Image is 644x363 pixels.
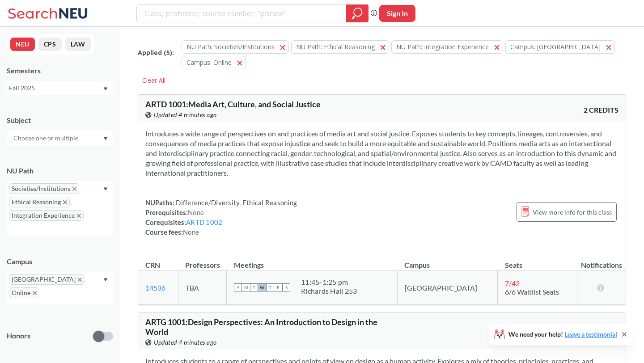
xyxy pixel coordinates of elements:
svg: Dropdown arrow [103,278,108,282]
div: Clear All [138,74,170,87]
svg: Dropdown arrow [103,137,108,140]
div: Dropdown arrow [7,131,113,146]
span: T [266,283,274,291]
svg: X to remove pill [72,187,76,191]
input: Choose one or multiple [9,133,84,144]
div: Campus [7,257,113,266]
span: None [188,208,204,216]
span: Societies/InstitutionsX to remove pill [9,183,79,194]
span: Ethical ReasoningX to remove pill [9,197,70,207]
th: Campus [397,251,498,270]
span: T [250,283,258,291]
div: NU Path [7,166,113,176]
button: NU Path: Ethical Reasoning [291,40,389,54]
svg: X to remove pill [33,291,37,295]
span: None [183,228,199,236]
span: View more info for this class [533,207,612,218]
span: OnlineX to remove pill [9,287,39,298]
button: LAW [65,38,91,51]
div: 11:45 - 1:25 pm [301,278,357,287]
th: Professors [178,251,226,270]
span: Difference/Diversity, Ethical Reasoning [174,198,297,207]
a: ARTD 1002 [186,218,222,226]
div: Semesters [7,66,113,76]
span: ARTG 1001 : Design Perspectives: An Introduction to Design in the World [145,317,377,337]
svg: X to remove pill [78,278,82,282]
span: M [242,283,250,291]
svg: Dropdown arrow [103,187,108,191]
span: S [234,283,242,291]
span: NU Path: Ethical Reasoning [296,42,375,51]
span: Applied ( 5 ): [138,48,174,58]
th: Notifications [577,251,626,270]
span: Updated 4 minutes ago [154,338,217,347]
span: [GEOGRAPHIC_DATA]X to remove pill [9,274,85,285]
button: NEU [10,38,35,51]
button: NU Path: Societies/Institutions [182,40,289,54]
span: Integration ExperienceX to remove pill [9,210,84,221]
span: Campus: [GEOGRAPHIC_DATA] [510,42,601,51]
span: F [274,283,282,291]
span: NU Path: Integration Experience [396,42,489,51]
span: ARTD 1001 : Media Art, Culture, and Social Justice [145,99,321,109]
svg: Dropdown arrow [103,87,108,91]
button: Campus: [GEOGRAPHIC_DATA] [505,40,615,54]
td: TBA [178,270,226,305]
div: Richards Hall 253 [301,287,357,295]
span: W [258,283,266,291]
th: Seats [498,251,577,270]
span: We need your help! [508,331,617,338]
div: Societies/InstitutionsX to remove pillEthical ReasoningX to remove pillIntegration ExperienceX to... [7,181,113,236]
p: Honors [7,331,30,341]
button: Campus: Online [182,56,246,69]
th: Meetings [227,251,398,270]
div: Subject [7,115,113,125]
a: Leave a testimonial [564,330,617,338]
span: 7 / 42 [505,279,520,287]
span: Updated 4 minutes ago [154,110,217,120]
a: 14536 [145,283,165,292]
button: NU Path: Integration Experience [391,40,503,54]
div: [GEOGRAPHIC_DATA]X to remove pillOnlineX to remove pillDropdown arrow [7,272,113,304]
span: Campus: Online [186,58,232,67]
svg: X to remove pill [77,214,81,218]
div: Fall 2025Dropdown arrow [7,81,113,95]
div: CRN [145,260,160,270]
span: 2 CREDITS [584,105,619,115]
section: Introduces a wide range of perspectives on and practices of media art and social justice. Exposes... [145,129,619,178]
svg: X to remove pill [63,200,67,204]
input: Class, professor, course number, "phrase" [144,6,340,21]
td: [GEOGRAPHIC_DATA] [397,270,498,305]
span: 6/6 Waitlist Seats [505,287,559,296]
div: Fall 2025 [9,83,102,93]
div: magnifying glass [346,4,369,22]
div: NUPaths: Prerequisites: Corequisites: Course fees: [145,198,297,237]
span: NU Path: Societies/Institutions [186,42,275,51]
svg: magnifying glass [352,7,363,20]
span: S [282,283,290,291]
button: Sign In [379,5,415,22]
button: CPS [38,38,62,51]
